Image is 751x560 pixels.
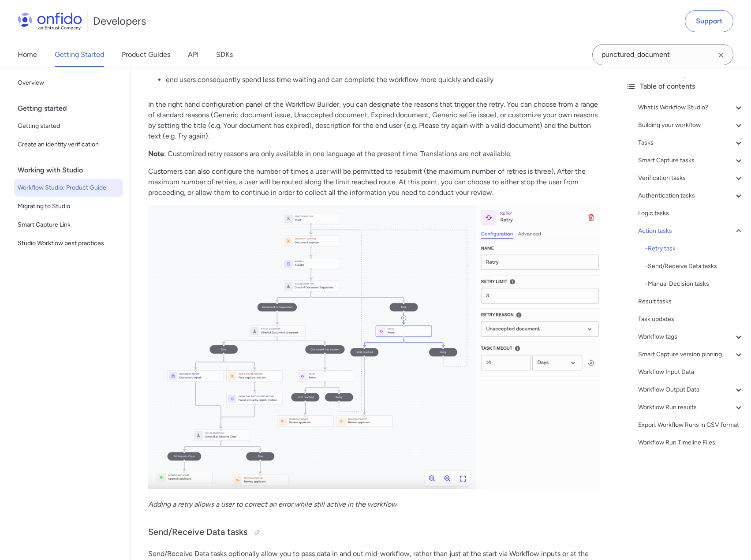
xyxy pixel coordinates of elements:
[638,367,744,377] a: Workflow Input Data
[638,173,744,183] a: Verification tasks
[148,99,601,142] p: In the right hand configuration panel of the Workflow Builder, you can designate the reasons that...
[626,81,744,92] div: Table of contents
[638,208,744,219] a: Logic tasks
[638,314,744,325] a: Task updates
[638,332,744,342] a: Workflow tags
[148,526,601,540] h3: Send/Receive Data tasks
[645,279,744,289] div: - Manual Decision tasks
[638,138,744,148] a: Tasks
[18,161,127,179] div: Working with Studio
[645,261,744,272] div: - Send/Receive Data tasks
[122,42,170,67] a: Product Guides
[18,238,120,249] span: Studio Workflow best practices
[638,296,744,307] a: Result tasks
[93,14,146,28] h1: Developers
[18,100,127,117] div: Getting started
[148,149,601,159] p: : Customized retry reasons are only available in one language at the present time. Translations a...
[18,121,120,131] span: Getting started
[18,220,120,230] span: Smart Capture Link
[645,243,744,254] a: -Retry task
[148,149,164,158] strong: Note
[14,117,123,135] a: Getting started
[638,420,744,430] a: Export Workflow Runs in CSV format
[14,198,123,215] a: Migrating to Studio
[148,166,601,198] p: Customers can also configure the number of times a user will be permitted to resubmit (the maximu...
[18,201,120,212] span: Migrating to Studio
[14,216,123,234] a: Smart Capture Link
[166,75,601,85] p: end users consequently spend less time waiting and can complete the workflow more quickly and easily
[645,279,744,289] a: -Manual Decision tasks
[18,78,120,88] span: Overview
[14,179,123,197] a: Workflow Studio: Product Guide
[638,349,744,360] a: Smart Capture version pinning
[645,243,744,254] div: - Retry task
[14,235,123,252] a: Studio Workflow best practices
[18,42,37,67] a: Home
[55,42,104,67] a: Getting Started
[18,139,120,150] span: Create an identity verification
[148,205,601,489] img: Adding a retry
[188,42,198,67] a: API
[638,402,744,413] a: Workflow Run results
[18,12,82,30] img: Onfido Logo
[18,183,120,193] span: Workflow Studio: Product Guide
[148,500,397,508] em: Adding a retry allows a user to correct an error while still active in the workflow
[14,136,123,153] a: Create an identity verification
[638,155,744,166] a: Smart Capture tasks
[716,50,726,60] svg: Clear search field button
[638,437,744,448] a: Workflow Run Timeline Files
[685,10,733,32] a: Support
[638,120,744,131] a: Building your workflow
[638,385,744,395] a: Workflow Output Data
[638,226,744,236] a: Action tasks
[645,261,744,272] a: -Send/Receive Data tasks
[638,102,744,113] a: What is Workflow Studio?
[638,190,744,201] a: Authentication tasks
[14,74,123,92] a: Overview
[592,44,733,65] input: Onfido search input field
[216,42,233,67] a: SDKs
